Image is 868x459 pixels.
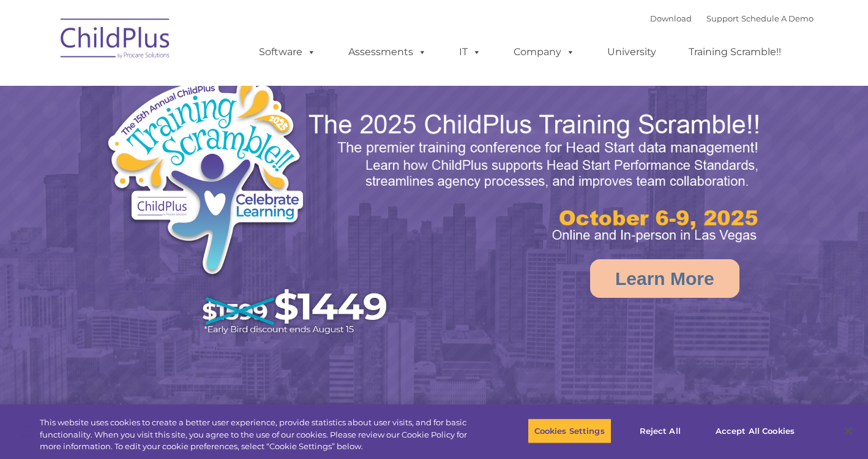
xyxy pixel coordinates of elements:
button: Cookies Settings [528,418,612,444]
button: Reject All [622,418,698,444]
button: Close [835,417,862,444]
a: Company [501,40,587,64]
font: | [650,13,814,23]
img: ChildPlus by Procare Solutions [54,10,177,71]
a: Assessments [336,40,439,64]
a: Download [650,13,692,23]
a: Learn More [590,259,739,298]
a: Schedule A Demo [741,13,814,23]
button: Accept All Cookies [709,418,801,444]
a: IT [447,40,493,64]
a: Training Scramble!! [676,40,793,64]
a: Software [247,40,328,64]
div: This website uses cookies to create a better user experience, provide statistics about user visit... [40,417,477,453]
a: University [595,40,668,64]
a: Support [706,13,739,23]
